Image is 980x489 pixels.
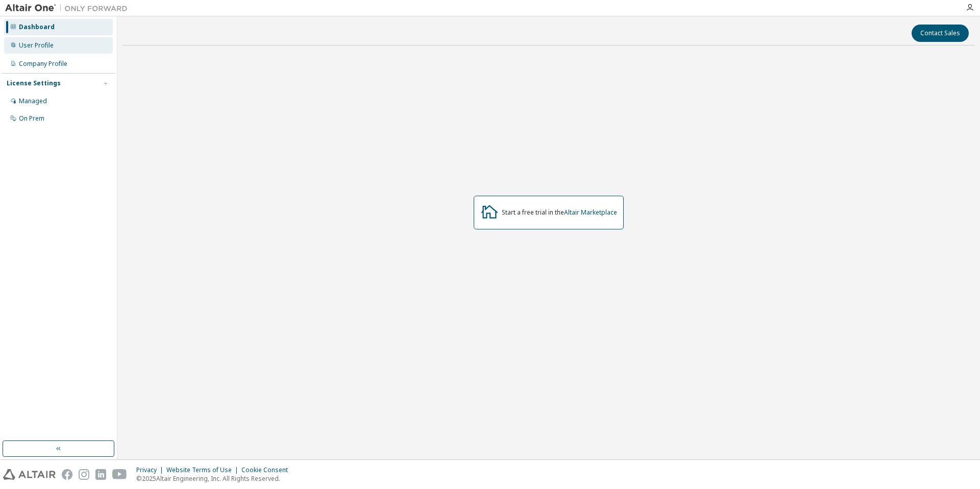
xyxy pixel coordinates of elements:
div: Cookie Consent [241,466,294,474]
img: linkedin.svg [95,469,106,480]
img: youtube.svg [112,469,127,480]
img: Altair One [5,3,133,13]
div: License Settings [7,79,61,87]
button: Contact Sales [912,25,969,42]
div: Start a free trial in the [502,208,617,217]
img: altair_logo.svg [3,469,56,480]
div: Company Profile [19,60,67,68]
div: Managed [19,97,47,105]
img: instagram.svg [79,469,89,480]
p: © 2025 Altair Engineering, Inc. All Rights Reserved. [136,474,294,483]
div: Dashboard [19,23,55,31]
a: Altair Marketplace [564,208,617,217]
img: facebook.svg [62,469,72,480]
div: Website Terms of Use [166,466,241,474]
div: On Prem [19,114,44,123]
div: User Profile [19,41,54,50]
div: Privacy [136,466,166,474]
